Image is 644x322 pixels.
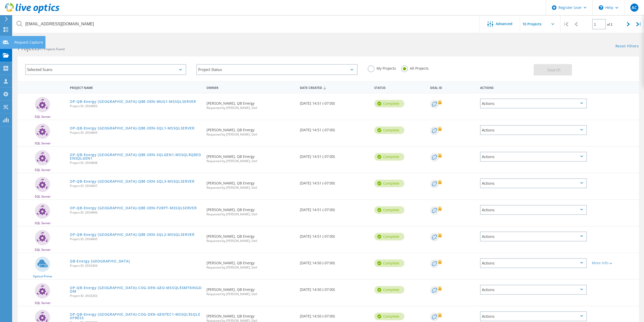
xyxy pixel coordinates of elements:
[70,206,197,210] a: OP-QB-Energy [GEOGRAPHIC_DATA]-QBE-DEN-P2RPT-MSSQLSERVER
[599,5,603,10] svg: \n
[70,259,130,263] a: QB-Energy [GEOGRAPHIC_DATA]
[374,259,404,267] div: Complete
[204,93,297,115] div: [PERSON_NAME], QB Energy
[297,147,372,163] div: [DATE] 14:51 (-07:00)
[374,206,404,214] div: Complete
[297,83,372,92] div: Date Created
[374,313,404,320] div: Complete
[477,83,589,92] div: Actions
[297,253,372,270] div: [DATE] 14:50 (-07:00)
[25,64,186,75] div: Selected Scans
[70,238,201,241] span: Project ID: 2934845
[297,120,372,137] div: [DATE] 14:51 (-07:00)
[480,125,587,135] div: Actions
[206,213,295,216] span: Requested by [PERSON_NAME], Dell
[35,142,51,145] span: SQL Server
[14,41,43,44] div: Request Capture
[5,11,59,14] a: Live Optics Dashboard
[374,100,404,107] div: Complete
[35,301,51,305] span: SQL Server
[70,264,201,267] span: Project ID: 2933304
[480,258,587,268] div: Actions
[204,173,297,194] div: [PERSON_NAME], QB Energy
[35,195,51,198] span: SQL Server
[35,115,51,118] span: SQL Server
[206,160,295,163] span: Requested by [PERSON_NAME], Dell
[297,173,372,190] div: [DATE] 14:51 (-07:00)
[35,168,51,172] span: SQL Server
[374,126,404,134] div: Complete
[70,233,195,236] a: OP-QB-Energy [GEOGRAPHIC_DATA]-QBE-DEN-SQL2-MSSQLSERVER
[70,126,195,130] a: OP-QB-Energy [GEOGRAPHIC_DATA]-QBE-DEN-SQL1-MSSQLSERVER
[35,222,51,225] span: SQL Server
[297,200,372,217] div: [DATE] 14:51 (-07:00)
[70,286,201,293] a: OP-QB-Energy [GEOGRAPHIC_DATA]-COG-DEN-GEO-MSSQL$SMTKINGDOM
[374,286,404,294] div: Complete
[297,226,372,243] div: [DATE] 14:51 (-07:00)
[615,44,639,49] a: Reset Filters
[206,133,295,136] span: Requested by [PERSON_NAME], Dell
[39,47,65,51] span: 11 Projects Found
[632,6,637,10] span: AC
[70,313,201,320] a: OP-QB-Energy [GEOGRAPHIC_DATA]-COG-DEN-GENTEC1-MSSQL$SQLEXPRESS
[196,64,357,75] div: Project Status
[374,180,404,187] div: Complete
[70,161,201,164] span: Project ID: 2934848
[70,100,196,103] a: OP-QB-Energy [GEOGRAPHIC_DATA]-QBE-DEN-WUG1-MSSQLSERVER
[33,275,52,278] span: Optical Prime
[206,239,295,242] span: Requested by [PERSON_NAME], Dell
[13,15,480,33] input: Search projects by name, owner, ID, company, etc
[70,105,201,108] span: Project ID: 2934850
[70,211,201,214] span: Project ID: 2934846
[70,180,195,183] a: OP-QB-Energy [GEOGRAPHIC_DATA]-QBE-DEN-SQL3-MSSQLSERVER
[428,83,477,92] div: Deal Id
[204,226,297,248] div: [PERSON_NAME], QB Energy
[204,200,297,221] div: [PERSON_NAME], QB Energy
[480,178,587,188] div: Actions
[480,205,587,215] div: Actions
[204,147,297,168] div: [PERSON_NAME], QB Energy
[496,22,512,26] span: Advanced
[70,184,201,187] span: Project ID: 2934847
[70,131,201,134] span: Project ID: 2934849
[372,83,428,92] div: Status
[368,65,396,70] label: My Projects
[480,152,587,162] div: Actions
[204,253,297,274] div: [PERSON_NAME], QB Energy
[35,248,51,251] span: SQL Server
[297,280,372,296] div: [DATE] 14:50 (-07:00)
[67,83,204,92] div: Project Name
[374,153,404,161] div: Complete
[607,22,612,27] span: of 2
[480,285,587,295] div: Actions
[592,261,636,265] div: More Info
[206,293,295,296] span: Requested by [PERSON_NAME], Dell
[206,186,295,189] span: Requested by [PERSON_NAME], Dell
[70,294,201,297] span: Project ID: 2933303
[206,106,295,109] span: Requested by [PERSON_NAME], Dell
[480,232,587,241] div: Actions
[206,266,295,269] span: Requested by [PERSON_NAME], Dell
[480,311,587,321] div: Actions
[534,64,572,75] button: Search
[634,15,644,33] div: |
[401,65,429,70] label: All Projects
[204,83,297,92] div: Owner
[480,99,587,108] div: Actions
[204,120,297,141] div: [PERSON_NAME], QB Energy
[204,280,297,301] div: [PERSON_NAME], QB Energy
[547,67,560,73] span: Search
[374,233,404,240] div: Complete
[297,93,372,110] div: [DATE] 14:51 (-07:00)
[560,15,571,33] div: |
[70,153,201,160] a: OP-QB-Energy [GEOGRAPHIC_DATA]-QBE-DEN-SQLGEN1-MSSQL$QBEDENSQLGEN1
